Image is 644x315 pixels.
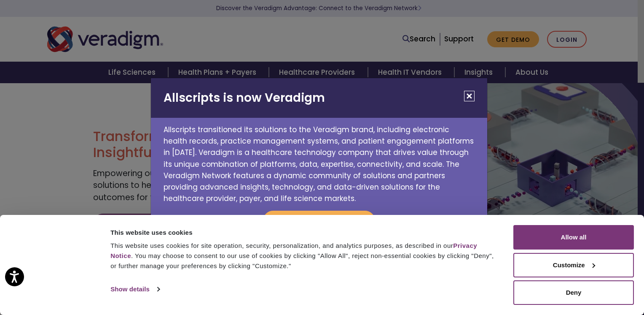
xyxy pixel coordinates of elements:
h2: Allscripts is now Veradigm [151,78,487,118]
div: This website uses cookies [110,228,494,238]
a: Show details [110,283,159,296]
button: Deny [513,280,634,305]
button: Allow all [513,225,634,250]
button: Close [464,91,475,101]
p: Allscripts transitioned its solutions to the Veradigm brand, including electronic health records,... [151,118,487,204]
div: This website uses cookies for site operation, security, personalization, and analytics purposes, ... [110,241,494,271]
button: Continue to Veradigm [263,211,375,230]
button: Customize [513,253,634,277]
